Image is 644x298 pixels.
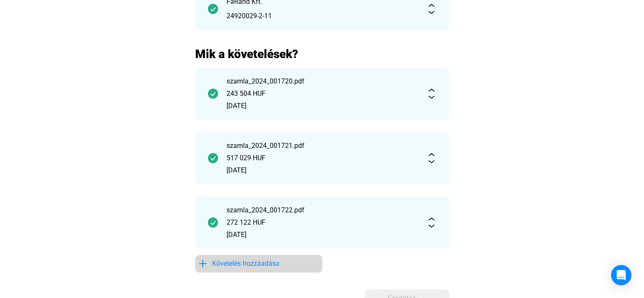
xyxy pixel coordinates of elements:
img: checkmark-darker-green-circle [208,4,218,14]
button: plus-blueKövetelés hozzáadása [195,255,322,273]
div: [DATE] [227,165,418,175]
img: checkmark-darker-green-circle [208,153,218,163]
img: checkmark-darker-green-circle [208,89,218,99]
div: szamla_2024_001720.pdf [227,76,418,86]
div: 517 029 HUF [227,153,418,163]
div: 272 122 HUF [227,217,418,228]
span: Követelés hozzáadása [212,259,279,269]
img: expand [426,153,437,163]
div: [DATE] [227,101,418,111]
img: checkmark-darker-green-circle [208,217,218,228]
div: szamla_2024_001722.pdf [227,205,418,215]
h2: Mik a követelések? [195,47,449,61]
div: 24920029-2-11 [227,11,418,21]
img: expand [426,217,437,228]
img: expand [426,89,437,99]
img: plus-blue [198,259,208,269]
div: Open Intercom Messenger [611,265,631,285]
div: 243 504 HUF [227,89,418,99]
div: [DATE] [227,230,418,240]
img: expand [426,4,437,14]
div: szamla_2024_001721.pdf [227,141,418,151]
